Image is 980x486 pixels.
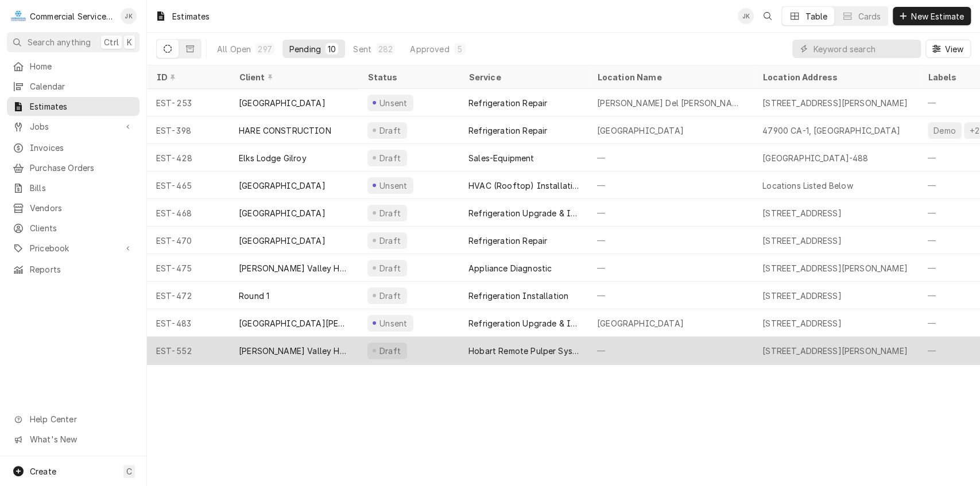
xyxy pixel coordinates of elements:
[258,43,272,55] div: 297
[7,117,140,136] a: Go to Jobs
[30,222,134,234] span: Clients
[378,152,402,164] div: Draft
[378,97,409,109] div: Unsent
[353,43,371,55] div: Sent
[7,219,140,238] a: Clients
[30,202,134,214] span: Vendors
[30,413,133,425] span: Help Center
[30,142,134,154] span: Invoices
[932,125,957,137] div: Demo
[104,36,119,48] span: Ctrl
[378,125,402,137] div: Draft
[762,235,842,247] div: [STREET_ADDRESS]
[893,7,971,25] button: New Estimate
[147,282,230,309] div: EST-472
[10,8,26,24] div: Commercial Service Co.'s Avatar
[7,410,140,429] a: Go to Help Center
[925,40,971,58] button: View
[147,227,230,254] div: EST-470
[7,239,140,258] a: Go to Pricebook
[597,125,684,137] div: [GEOGRAPHIC_DATA]
[762,290,842,302] div: [STREET_ADDRESS]
[239,97,326,109] div: [GEOGRAPHIC_DATA]
[378,207,402,219] div: Draft
[762,97,908,109] div: [STREET_ADDRESS][PERSON_NAME]
[367,71,448,83] div: Status
[588,254,753,282] div: —
[410,43,449,55] div: Approved
[468,180,579,192] div: HVAC (Rooftop) Installation
[30,162,134,174] span: Purchase Orders
[147,172,230,199] div: EST-465
[239,317,349,329] div: [GEOGRAPHIC_DATA][PERSON_NAME]
[378,290,402,302] div: Draft
[468,345,579,357] div: Hobart Remote Pulper System
[909,10,966,22] span: New Estimate
[468,317,579,329] div: Refrigeration Upgrade & Installation
[126,465,132,477] span: C
[30,433,133,445] span: What's New
[7,32,140,52] button: Search anythingCtrlK
[239,180,326,192] div: [GEOGRAPHIC_DATA]
[30,80,134,92] span: Calendar
[858,10,881,22] div: Cards
[30,100,134,112] span: Estimates
[30,182,134,194] span: Bills
[468,207,579,219] div: Refrigeration Upgrade & Installation
[588,227,753,254] div: —
[7,430,140,449] a: Go to What's New
[7,138,140,157] a: Invoices
[468,71,576,83] div: Service
[738,8,754,24] div: John Key's Avatar
[378,235,402,247] div: Draft
[588,172,753,199] div: —
[378,262,402,274] div: Draft
[588,337,753,364] div: —
[456,43,463,55] div: 5
[239,71,347,83] div: Client
[762,180,853,192] div: Locations Listed Below
[147,89,230,116] div: EST-253
[10,8,26,24] div: C
[597,317,684,329] div: [GEOGRAPHIC_DATA]
[147,199,230,227] div: EST-468
[468,125,547,137] div: Refrigeration Repair
[30,60,134,72] span: Home
[7,260,140,279] a: Reports
[738,8,754,24] div: JK
[762,345,908,357] div: [STREET_ADDRESS][PERSON_NAME]
[147,144,230,172] div: EST-428
[468,235,547,247] div: Refrigeration Repair
[378,345,402,357] div: Draft
[758,7,777,25] button: Open search
[7,178,140,197] a: Bills
[7,97,140,116] a: Estimates
[588,144,753,172] div: —
[378,180,409,192] div: Unsent
[588,282,753,309] div: —
[468,152,534,164] div: Sales-Equipment
[239,290,269,302] div: Round 1
[239,345,349,357] div: [PERSON_NAME] Valley Health
[239,125,331,137] div: HARE CONSTRUCTION
[762,125,900,137] div: 47900 CA-1, [GEOGRAPHIC_DATA]
[7,77,140,96] a: Calendar
[805,10,827,22] div: Table
[217,43,251,55] div: All Open
[28,36,91,48] span: Search anything
[156,71,218,83] div: ID
[762,262,908,274] div: [STREET_ADDRESS][PERSON_NAME]
[762,317,842,329] div: [STREET_ADDRESS]
[239,262,349,274] div: [PERSON_NAME] Valley Health
[762,71,907,83] div: Location Address
[588,199,753,227] div: —
[30,120,117,133] span: Jobs
[378,317,409,329] div: Unsent
[942,43,966,55] span: View
[7,199,140,217] a: Vendors
[762,207,842,219] div: [STREET_ADDRESS]
[239,207,326,219] div: [GEOGRAPHIC_DATA]
[127,36,132,48] span: K
[30,466,56,476] span: Create
[121,8,137,24] div: JK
